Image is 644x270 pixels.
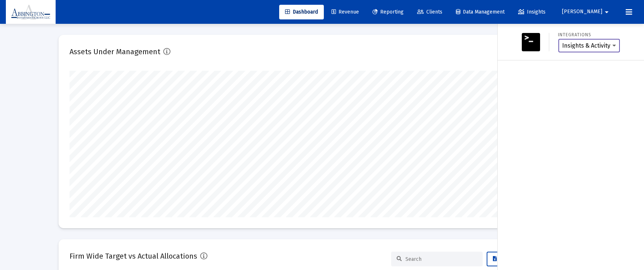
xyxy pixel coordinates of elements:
a: Insights [512,5,551,19]
span: Revenue [332,9,359,15]
img: Dashboard [11,5,50,19]
a: Data Management [450,5,510,19]
span: Clients [417,9,442,15]
a: Revenue [326,5,365,19]
span: Insights [518,9,546,15]
button: [PERSON_NAME] [553,4,620,19]
span: Data Management [456,9,505,15]
a: Clients [411,5,448,19]
span: Reporting [372,9,404,15]
a: Reporting [367,5,409,19]
a: Dashboard [279,5,324,19]
mat-icon: arrow_drop_down [602,5,611,19]
span: [PERSON_NAME] [562,9,602,15]
span: Dashboard [285,9,318,15]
